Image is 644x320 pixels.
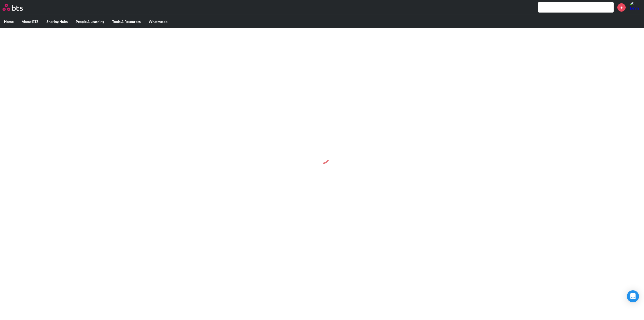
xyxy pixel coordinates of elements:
[3,4,32,11] a: Go home
[72,15,108,28] label: People & Learning
[3,4,23,11] img: BTS Logo
[43,15,72,28] label: Sharing Hubs
[617,3,626,12] a: +
[627,290,639,302] div: Open Intercom Messenger
[629,1,641,13] a: Profile
[629,1,641,13] img: Taryn Davino
[108,15,145,28] label: Tools & Resources
[145,15,172,28] label: What we do
[18,15,43,28] label: About BTS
